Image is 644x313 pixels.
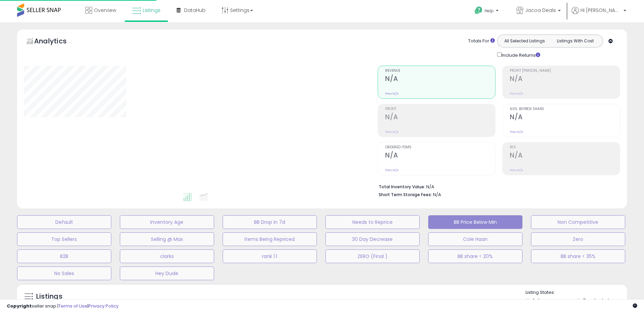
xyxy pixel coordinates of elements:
[223,249,317,263] button: rank 1.1
[94,7,116,14] span: Overview
[580,7,621,14] span: Hi [PERSON_NAME]
[385,113,495,122] h2: N/A
[510,75,620,84] h2: N/A
[510,146,620,149] span: ROI
[223,215,317,229] button: BB Drop in 7d
[492,51,548,59] div: Include Returns
[17,232,111,246] button: Top Sellers
[120,249,214,263] button: clarks
[385,107,495,111] span: Profit
[474,6,483,15] i: Get Help
[325,249,420,263] button: ZERO (Final )
[510,130,523,134] small: Prev: N/A
[468,38,495,44] div: Totals For
[428,249,522,263] button: BB share < 20%
[7,303,118,310] div: seller snap | |
[17,215,111,229] button: Default
[385,168,398,172] small: Prev: N/A
[385,130,398,134] small: Prev: N/A
[510,92,523,96] small: Prev: N/A
[34,36,80,47] h5: Analytics
[143,7,160,14] span: Listings
[485,8,494,14] span: Help
[510,113,620,122] h2: N/A
[120,215,214,229] button: Inventory Age
[325,215,420,229] button: Needs to Reprice
[385,69,495,73] span: Revenue
[469,1,505,22] a: Help
[379,182,615,190] li: N/A
[510,107,620,111] span: Avg. Buybox Share
[550,37,601,45] button: Listings With Cost
[510,69,620,73] span: Profit [PERSON_NAME]
[510,151,620,161] h2: N/A
[17,249,111,263] button: B2B
[385,92,398,96] small: Prev: N/A
[223,232,317,246] button: Items Being Repriced
[499,37,550,45] button: All Selected Listings
[385,146,495,149] span: Ordered Items
[385,151,495,161] h2: N/A
[531,249,625,263] button: BB share < 35%
[325,232,420,246] button: 30 Day Decrease
[17,267,111,280] button: No Sales
[525,7,556,14] span: Jacoa Deals
[120,267,214,280] button: Hey Dude
[510,168,523,172] small: Prev: N/A
[120,232,214,246] button: Selling @ Max
[531,215,625,229] button: Non Competitive
[184,7,206,14] span: DataHub
[7,303,32,309] strong: Copyright
[379,184,425,190] b: Total Inventory Value:
[385,75,495,84] h2: N/A
[572,7,626,22] a: Hi [PERSON_NAME]
[379,192,432,198] b: Short Term Storage Fees:
[428,215,522,229] button: BB Price Below Min
[428,232,522,246] button: Cole Haan
[433,191,441,198] span: N/A
[531,232,625,246] button: Zero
